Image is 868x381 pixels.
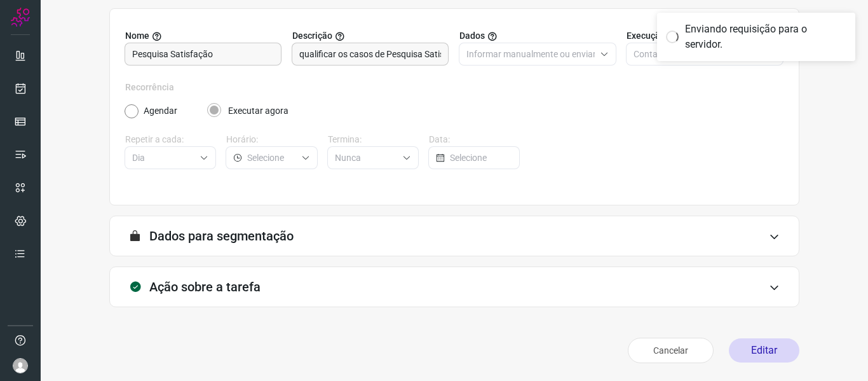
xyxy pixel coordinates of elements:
[450,147,512,169] input: Selecione
[627,29,665,43] span: Execução
[125,81,783,94] label: Recorrência
[429,133,520,146] label: Data:
[149,228,294,244] h3: Dados para segmentação
[226,133,317,146] label: Horário:
[149,279,261,294] h3: Ação sobre a tarefa
[335,147,397,169] input: Selecione
[729,338,799,363] button: Editar
[132,43,274,65] input: Digite o nome para a sua tarefa.
[144,104,177,118] label: Agendar
[247,147,295,169] input: Selecione
[228,104,288,118] label: Executar agora
[459,29,485,43] span: Dados
[328,133,419,146] label: Termina:
[292,29,332,43] span: Descrição
[13,358,28,373] img: avatar-user-boy.jpg
[132,147,194,169] input: Selecione
[299,43,441,65] input: Forneça uma breve descrição da sua tarefa.
[685,22,846,52] div: Enviando requisição para o servidor.
[634,43,762,65] input: Selecione o tipo de envio
[628,338,714,363] button: Cancelar
[11,8,30,27] img: Logo
[125,133,216,146] label: Repetir a cada:
[466,43,595,65] input: Selecione o tipo de envio
[125,29,149,43] span: Nome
